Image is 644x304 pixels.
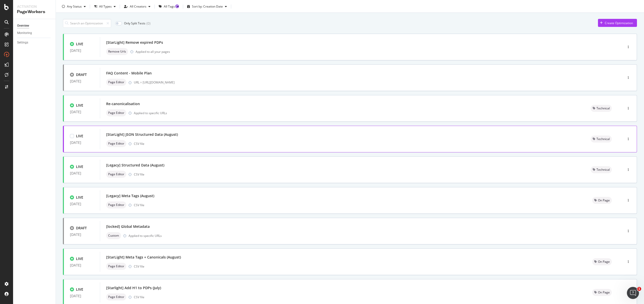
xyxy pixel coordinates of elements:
a: Overview [17,23,52,28]
div: [DATE] [70,49,94,53]
div: neutral label [106,140,126,147]
button: All Tags [157,3,181,11]
div: [DATE] [70,294,94,298]
iframe: Intercom live chat [627,287,639,299]
div: [DATE] [70,171,94,175]
div: LIVE [76,287,83,292]
div: Activation [17,4,52,9]
span: Page Editor [108,173,124,176]
div: [DATE] [70,141,94,145]
div: neutral label [592,289,612,296]
div: [locked] Global Metadata [106,224,150,229]
div: [StarLight] Meta Tags + Canonicals (August) [106,255,181,260]
div: neutral label [106,171,126,178]
div: Only Split Tests [124,21,145,25]
span: On Page [598,199,610,202]
div: DRAFT [76,226,87,231]
div: Settings [17,40,28,45]
div: CSV file [134,295,144,299]
div: Any Status [67,5,82,8]
div: [Legacy] Structured Data (August) [106,163,164,168]
div: neutral label [106,263,126,270]
div: neutral label [591,166,612,173]
div: Overview [17,23,29,28]
div: [StarLight] Remove expired PDPs [106,40,163,45]
div: Applied to specific URLs [134,111,167,115]
div: neutral label [106,232,121,239]
div: Re-canonicalisation [106,101,140,106]
div: All Types [99,5,112,8]
button: Any Status [60,3,88,11]
div: Monitoring [17,30,32,36]
div: PageWorkers [17,9,52,15]
span: Page Editor [108,142,124,145]
div: LIVE [76,103,83,108]
div: LIVE [76,134,83,139]
div: CSV file [134,142,144,146]
div: LIVE [76,164,83,169]
div: [DATE] [70,202,94,206]
div: DRAFT [76,72,87,77]
div: neutral label [106,109,126,116]
input: Search an Optimization [63,19,111,28]
span: Page Editor [108,111,124,114]
span: 1 [637,287,641,291]
span: Technical [596,107,610,110]
div: CSV file [134,264,144,269]
div: neutral label [106,201,126,208]
div: LIVE [76,195,83,200]
div: [StarLight] JSON Structured Data (August) [106,132,178,137]
div: LIVE [76,256,83,261]
span: Page Editor [108,203,124,206]
div: [DATE] [70,233,94,237]
div: [Starlight] Add H1 to PDPs (July) [106,285,161,290]
span: Page Editor [108,81,124,84]
div: neutral label [591,136,612,143]
span: Technical [596,138,610,141]
span: Page Editor [108,295,124,298]
div: [DATE] [70,79,94,83]
div: neutral label [592,258,612,265]
a: Monitoring [17,30,52,36]
div: neutral label [592,197,612,204]
div: Tooltip anchor [175,4,179,9]
div: Applied to all your pages [136,50,170,54]
span: Technical [596,168,610,171]
div: neutral label [106,293,126,300]
div: neutral label [591,105,612,112]
div: CSV file [134,203,144,207]
div: ( 0 ) [146,21,150,26]
div: All Creators [130,5,146,8]
div: CSV file [134,172,144,177]
button: All Types [92,3,118,11]
div: [DATE] [70,263,94,267]
div: LIVE [76,41,83,47]
span: On Page [598,291,610,294]
span: Remove Urls [108,50,126,53]
div: Create Optimization [605,21,633,25]
span: Custom [108,234,119,237]
button: All Creators [122,3,152,11]
div: [Legacy] Meta Tags (August) [106,193,154,198]
div: neutral label [106,79,126,86]
button: Sort by: Creation Date [185,3,229,11]
span: On Page [598,260,610,263]
div: [DATE] [70,110,94,114]
div: Applied to specific URLs [129,234,162,238]
button: Create Optimization [598,19,637,27]
div: neutral label [106,48,128,55]
a: Settings [17,40,52,45]
div: URL = [URL][DOMAIN_NAME] [134,80,602,84]
div: Sort by: Creation Date [192,5,223,8]
div: FAQ Content - Mobile Plan [106,71,152,76]
div: All Tags [164,5,175,8]
span: Page Editor [108,265,124,268]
